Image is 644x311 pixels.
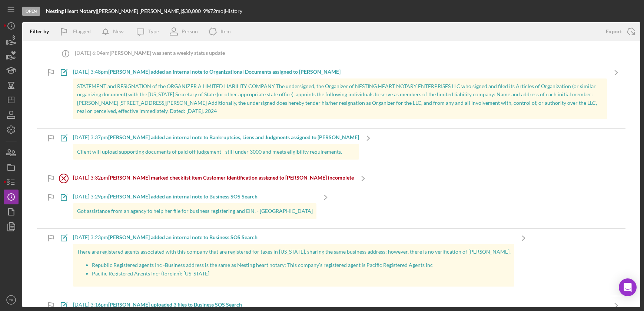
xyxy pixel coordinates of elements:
b: [PERSON_NAME] added an internal note to Bankruptcies, Liens and Judgments assigned to [PERSON_NAME] [108,134,359,140]
b: Nesting Heart Notary [46,8,96,14]
span: $30,000 [182,8,201,14]
p: STATEMENT and RESIGNATION of the ORGANIZER A LIMITED LIABILITY COMPANY The undersigned, the Organ... [77,82,603,116]
b: [PERSON_NAME] was sent a weekly status update [110,50,225,56]
a: [DATE] 3:37pm[PERSON_NAME] added an internal note to Bankruptcies, Liens and Judgments assigned t... [54,129,378,169]
p: Got assistance from an agency to help her file for business registering and EIN. - [GEOGRAPHIC_DATA] [77,207,313,215]
div: Open Intercom Messenger [619,278,637,296]
div: 72 mo [210,8,223,14]
b: [PERSON_NAME] marked checklist item Customer Identification assigned to [PERSON_NAME] incomplete [108,174,354,181]
div: 9 % [203,8,210,14]
button: New [98,24,131,39]
div: Open [22,7,40,16]
div: [DATE] 3:29pm [73,194,316,200]
div: Export [606,24,622,39]
p: Client will upload supporting documents of paid off judgement - still under 3000 and meets eligib... [77,148,355,156]
div: [PERSON_NAME] [PERSON_NAME] | [97,8,182,14]
div: New [113,24,124,39]
div: [DATE] 3:32pm [73,175,354,181]
text: TK [9,298,14,302]
button: Export [598,24,640,39]
b: [PERSON_NAME] uploaded 3 files to Business SOS Search [108,301,242,308]
p: Pacific Registered Agents Inc- (foreign): [US_STATE] [92,270,511,278]
div: [DATE] 3:37pm [73,134,359,140]
div: Filter by [30,29,54,34]
div: [DATE] 6:04am [75,50,225,56]
div: | History [223,8,242,14]
div: Flagged [73,24,91,39]
div: [DATE] 3:23pm [73,234,514,240]
div: Person [182,29,198,34]
button: Flagged [54,24,98,39]
b: [PERSON_NAME] added an internal note to Business SOS Search [108,193,258,200]
a: [DATE] 3:29pm[PERSON_NAME] added an internal note to Business SOS SearchGot assistance from an ag... [54,188,335,228]
p: Republic Registered agents Inc -Business address is the same as Nesting heart notary: This compan... [92,261,511,269]
b: [PERSON_NAME] added an internal note to Business SOS Search [108,234,258,240]
a: [DATE] 3:23pm[PERSON_NAME] added an internal note to Business SOS SearchThere are registered agen... [54,229,533,296]
div: Type [148,29,159,34]
b: [PERSON_NAME] added an internal note to Organizational Documents assigned to [PERSON_NAME] [108,68,341,75]
div: Item [220,29,231,34]
a: [DATE] 3:48pm[PERSON_NAME] added an internal note to Organizational Documents assigned to [PERSON... [54,63,625,128]
div: | [46,8,97,14]
a: [DATE] 3:32pm[PERSON_NAME] marked checklist item Customer Identification assigned to [PERSON_NAME... [54,169,372,188]
button: TK [4,292,19,307]
div: [DATE] 3:48pm [73,69,607,75]
p: There are registered agents associated with this company that are registered for taxes in [US_STA... [77,248,511,256]
div: [DATE] 3:16pm [73,302,607,308]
